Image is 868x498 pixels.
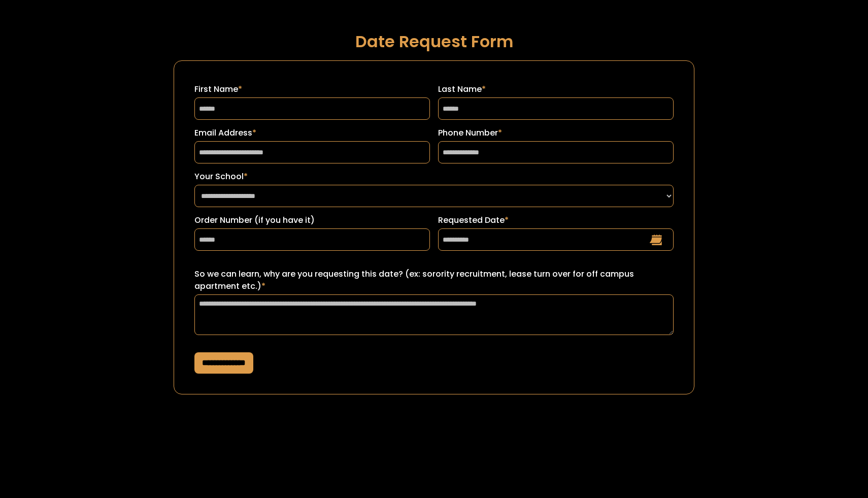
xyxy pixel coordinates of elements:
label: Requested Date [438,214,674,226]
h1: Date Request Form [174,32,694,50]
label: Order Number (if you have it) [194,214,430,226]
label: Your School [194,171,674,183]
label: So we can learn, why are you requesting this date? (ex: sorority recruitment, lease turn over for... [194,268,674,292]
label: Phone Number [438,127,674,139]
label: Email Address [194,127,430,139]
label: Last Name [438,83,674,95]
form: Request a Date Form [174,60,694,394]
label: First Name [194,83,430,95]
